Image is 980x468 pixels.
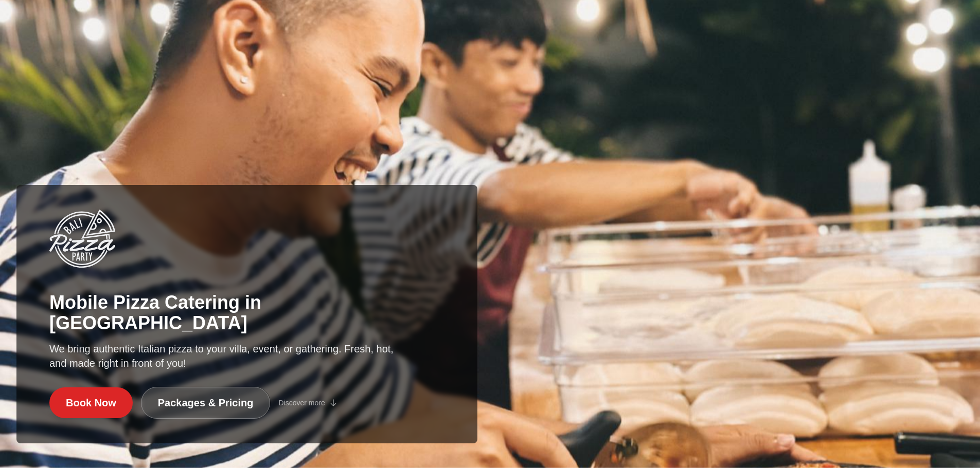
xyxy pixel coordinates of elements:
[49,342,395,370] p: We bring authentic Italian pizza to your villa, event, or gathering. Fresh, hot, and made right i...
[49,210,115,268] img: Bali Pizza Party Logo - Mobile Pizza Catering in Bali
[141,387,271,419] a: Packages & Pricing
[49,292,444,333] h1: Mobile Pizza Catering in [GEOGRAPHIC_DATA]
[278,398,325,408] span: Discover more
[49,387,133,418] a: Book Now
